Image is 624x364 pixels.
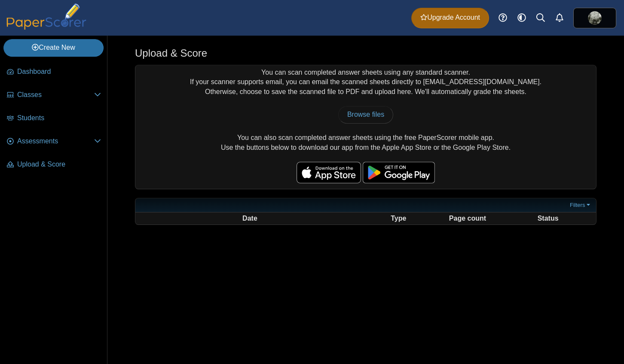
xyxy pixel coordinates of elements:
span: Classes [17,90,94,100]
a: Upload & Score [3,155,104,175]
img: apple-store-badge.svg [297,162,361,183]
img: PaperScorer [3,3,89,30]
a: Create New [3,39,104,56]
a: Assessments [3,131,104,152]
a: Filters [568,201,594,209]
div: You can scan completed answer sheets using any standard scanner. If your scanner supports email, ... [135,65,596,189]
th: Date [136,213,364,224]
a: Dashboard [3,62,104,82]
span: Upgrade Account [420,13,480,22]
a: Students [3,108,104,129]
span: Dashboard [17,67,101,76]
span: Students [17,113,101,123]
th: Page count [434,213,502,224]
span: Assessments [17,136,94,146]
img: google-play-badge.png [363,162,435,183]
th: Type [364,213,433,224]
span: Upload & Score [17,160,101,169]
a: Alerts [550,9,569,27]
span: Stephanie Stever [588,11,602,25]
a: Browse files [338,106,393,123]
a: PaperScorer [3,24,89,31]
a: ps.OTlUg5lzd8FZNQwZ [573,8,616,28]
h1: Upload & Score [135,46,207,61]
th: Status [502,213,593,224]
a: Classes [3,85,104,106]
span: Browse files [347,111,384,118]
a: Upgrade Account [411,8,489,28]
img: ps.OTlUg5lzd8FZNQwZ [588,11,602,25]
